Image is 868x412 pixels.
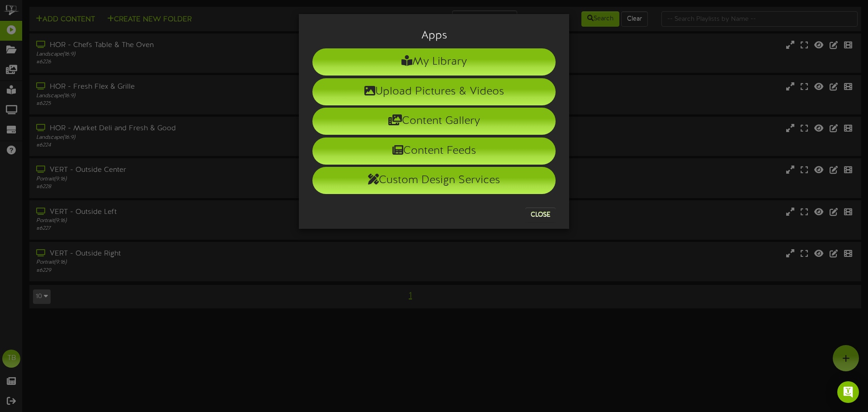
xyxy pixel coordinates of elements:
li: Upload Pictures & Videos [312,78,556,105]
button: Close [525,208,556,222]
div: Open Intercom Messenger [837,381,859,403]
li: My Library [312,48,556,76]
li: Content Gallery [312,108,556,135]
li: Content Feeds [312,137,556,165]
li: Custom Design Services [312,167,556,194]
h3: Apps [312,30,556,42]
